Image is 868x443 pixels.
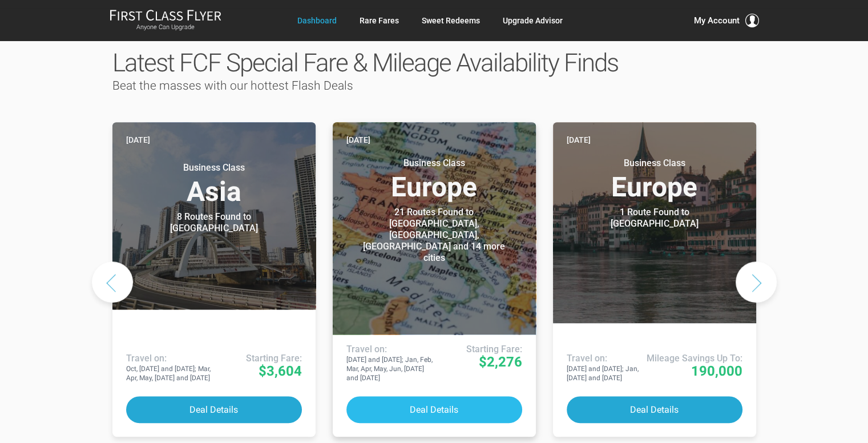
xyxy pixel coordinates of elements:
time: [DATE] [567,134,591,146]
button: Next slide [736,261,777,303]
a: Sweet Redeems [422,10,480,31]
small: Business Class [363,158,506,169]
a: Dashboard [297,10,337,31]
h3: Europe [567,158,742,201]
a: [DATE] Business ClassEurope 1 Route Found to [GEOGRAPHIC_DATA] Use These Miles / Points: Travel o... [553,122,756,437]
span: Latest FCF Special Fare & Mileage Availability Finds [112,48,618,78]
button: Deal Details [126,396,302,423]
time: [DATE] [346,134,370,146]
h3: Asia [126,162,302,206]
h3: Europe [346,158,522,201]
a: Rare Fares [360,10,399,31]
a: [DATE] Business ClassEurope 21 Routes Found to [GEOGRAPHIC_DATA], [GEOGRAPHIC_DATA], [GEOGRAPHIC_... [333,122,536,437]
small: Anyone Can Upgrade [110,23,221,31]
div: 8 Routes Found to [GEOGRAPHIC_DATA] [143,211,285,234]
button: Previous slide [92,261,133,303]
div: 21 Routes Found to [GEOGRAPHIC_DATA], [GEOGRAPHIC_DATA], [GEOGRAPHIC_DATA] and 14 more cities [363,207,506,264]
button: My Account [694,14,759,27]
span: Beat the masses with our hottest Flash Deals [112,79,353,92]
button: Deal Details [567,396,742,423]
button: Deal Details [346,396,522,423]
a: First Class FlyerAnyone Can Upgrade [110,9,221,32]
a: Upgrade Advisor [503,10,563,31]
time: [DATE] [126,134,150,146]
small: Business Class [143,162,285,174]
img: First Class Flyer [110,9,221,21]
div: 1 Route Found to [GEOGRAPHIC_DATA] [583,207,726,229]
small: Business Class [583,158,726,169]
a: [DATE] Business ClassAsia 8 Routes Found to [GEOGRAPHIC_DATA] Airlines offering special fares: Tr... [112,122,316,437]
span: My Account [694,14,740,27]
